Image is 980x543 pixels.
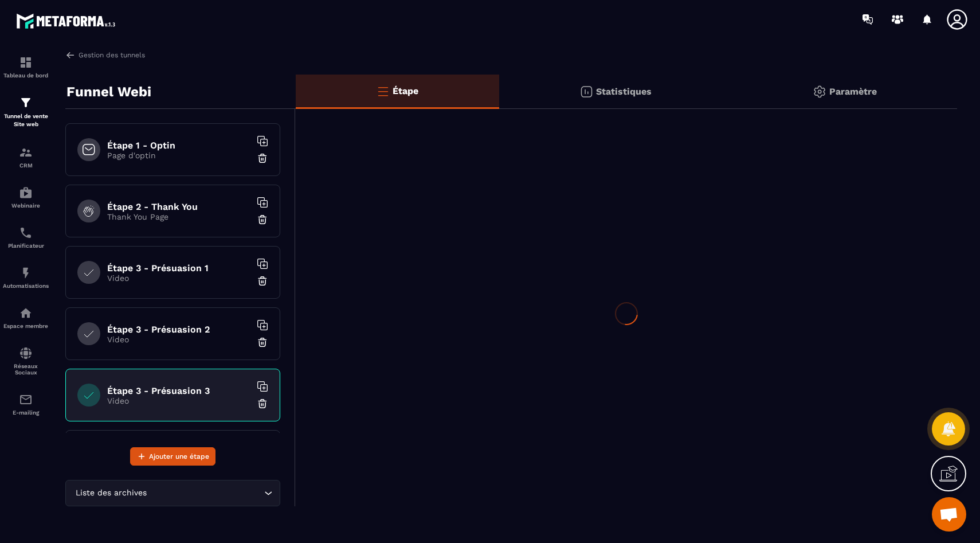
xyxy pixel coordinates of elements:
[932,497,966,532] div: Ouvrir le chat
[3,298,49,338] a: automationsautomationsEspace membre
[3,363,49,376] p: Réseaux Sociaux
[107,140,250,151] h6: Étape 1 - Optin
[579,85,593,99] img: stats.20deebd0.svg
[257,214,268,225] img: trash
[3,137,49,177] a: formationformationCRM
[3,257,49,298] a: automationsautomationsAutomatisations
[107,396,250,405] p: Video
[3,47,49,87] a: formationformationTableau de bord
[257,398,268,409] img: trash
[19,306,33,320] img: automations
[107,324,250,335] h6: Étape 3 - Présuasion 2
[65,50,76,60] img: arrow
[19,146,33,159] img: formation
[107,274,250,283] p: Video
[149,487,261,499] input: Search for option
[107,263,250,274] h6: Étape 3 - Présuasion 1
[19,96,33,110] img: formation
[3,243,49,249] p: Planificateur
[65,480,280,506] div: Search for option
[107,151,250,160] p: Page d'optin
[257,275,268,287] img: trash
[596,86,652,97] p: Statistiques
[3,162,49,169] p: CRM
[813,85,826,99] img: setting-gr.5f69749f.svg
[73,487,149,499] span: Liste des archives
[19,186,33,200] img: automations
[19,226,33,240] img: scheduler
[107,385,250,396] h6: Étape 3 - Présuasion 3
[107,212,250,221] p: Thank You Page
[3,177,49,217] a: automationsautomationsWebinaire
[829,86,877,97] p: Paramètre
[3,283,49,289] p: Automatisations
[19,56,33,69] img: formation
[107,201,250,212] h6: Étape 2 - Thank You
[376,84,390,98] img: bars-o.4a397970.svg
[19,393,33,407] img: email
[3,72,49,79] p: Tableau de bord
[257,153,268,164] img: trash
[3,217,49,257] a: schedulerschedulerPlanificateur
[66,80,151,103] p: Funnel Webi
[3,323,49,329] p: Espace membre
[3,202,49,209] p: Webinaire
[130,447,215,466] button: Ajouter une étape
[3,112,49,128] p: Tunnel de vente Site web
[3,384,49,424] a: emailemailE-mailing
[149,451,209,462] span: Ajouter une étape
[16,10,119,32] img: logo
[257,337,268,348] img: trash
[65,50,145,60] a: Gestion des tunnels
[393,85,418,96] p: Étape
[107,335,250,344] p: Video
[19,266,33,280] img: automations
[3,338,49,384] a: social-networksocial-networkRéseaux Sociaux
[3,87,49,137] a: formationformationTunnel de vente Site web
[3,409,49,416] p: E-mailing
[19,346,33,360] img: social-network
